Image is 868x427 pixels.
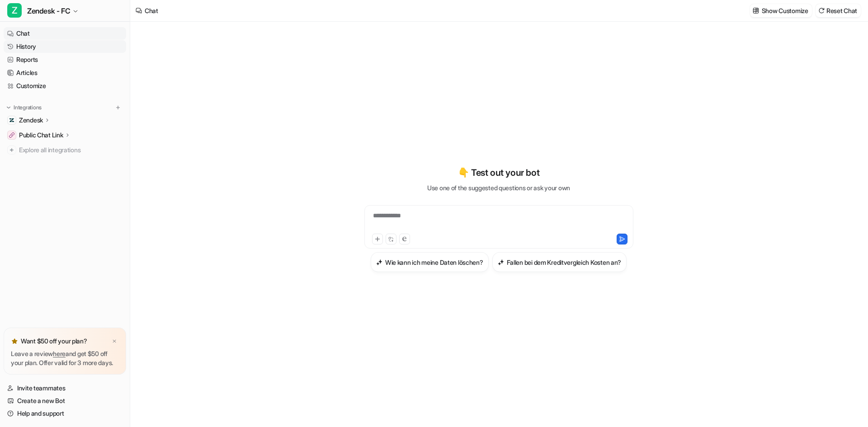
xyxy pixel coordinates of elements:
p: Public Chat Link [19,131,63,140]
img: menu_add.svg [115,104,121,111]
a: Reports [4,53,126,66]
a: Help and support [4,407,126,420]
a: Chat [4,27,126,40]
button: Integrations [4,103,44,112]
h3: Wie kann ich meine Daten löschen? [385,258,483,267]
a: Articles [4,66,126,79]
span: Explore all integrations [19,143,123,157]
p: Zendesk [19,116,43,125]
img: Fallen bei dem Kreditvergleich Kosten an? [498,259,504,266]
img: reset [818,7,825,14]
p: Want $50 off your plan? [21,337,87,346]
a: History [4,40,126,53]
p: Show Customize [762,6,808,15]
img: x [112,338,117,344]
p: Use one of the suggested questions or ask your own [427,183,570,192]
button: Show Customize [750,4,812,17]
p: Leave a review and get $50 off your plan. Offer valid for 3 more days. [11,349,119,367]
button: Wie kann ich meine Daten löschen?Wie kann ich meine Daten löschen? [371,252,489,272]
a: Explore all integrations [4,144,126,156]
img: Wie kann ich meine Daten löschen? [376,259,382,266]
a: Customize [4,80,126,92]
a: Invite teammates [4,382,126,394]
p: Integrations [14,104,42,111]
img: expand menu [5,104,12,111]
img: customize [753,7,759,14]
span: Z [7,3,22,18]
img: Zendesk [9,117,14,123]
a: Create a new Bot [4,394,126,407]
div: Chat [145,6,158,15]
h3: Fallen bei dem Kreditvergleich Kosten an? [507,258,622,267]
p: 👇 Test out your bot [458,166,539,179]
img: Public Chat Link [9,132,14,138]
img: star [11,338,18,345]
span: Zendesk - FC [27,5,70,17]
a: here [53,350,66,357]
button: Fallen bei dem Kreditvergleich Kosten an?Fallen bei dem Kreditvergleich Kosten an? [492,252,627,272]
button: Reset Chat [816,4,861,17]
img: explore all integrations [7,145,16,155]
